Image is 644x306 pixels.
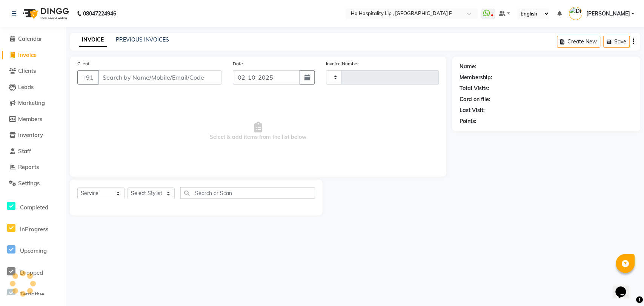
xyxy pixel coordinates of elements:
div: Last Visit: [460,106,485,114]
button: Create New [557,36,600,48]
span: Calendar [18,35,42,42]
div: Card on file: [460,95,490,103]
a: Reports [2,163,64,172]
label: Invoice Number [326,60,359,67]
div: Total Visits: [460,85,489,92]
a: Calendar [2,35,64,43]
a: Invoice [2,51,64,60]
div: Membership: [460,74,492,81]
b: 08047224946 [83,3,116,24]
a: Leads [2,83,64,92]
a: Marketing [2,99,64,108]
a: PREVIOUS INVOICES [116,36,169,43]
span: Clients [18,67,36,74]
div: Name: [460,63,476,71]
span: [PERSON_NAME] [586,10,630,18]
span: InProgress [20,226,48,233]
span: Settings [18,180,40,187]
a: Members [2,115,64,124]
a: Clients [2,67,64,75]
input: Search or Scan [180,187,315,199]
span: Members [18,115,42,123]
div: Points: [460,117,476,125]
span: Invoice [18,51,37,58]
span: Dropped [20,269,43,276]
span: Staff [18,148,31,155]
span: Reports [18,163,39,171]
label: Client [77,60,89,67]
button: +91 [77,70,98,85]
button: Save [603,36,630,48]
span: Inventory [18,131,43,138]
label: Date [233,60,243,67]
a: Inventory [2,131,64,140]
span: Marketing [18,99,45,106]
img: logo [19,3,71,24]
a: INVOICE [79,33,107,47]
a: Settings [2,179,64,188]
span: Leads [18,83,34,91]
a: Staff [2,147,64,156]
span: Select & add items from the list below [77,94,439,169]
span: Completed [20,204,48,211]
input: Search by Name/Mobile/Email/Code [98,70,221,85]
img: DIPALI [569,7,582,20]
iframe: chat widget [612,276,636,298]
span: Upcoming [20,247,47,254]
